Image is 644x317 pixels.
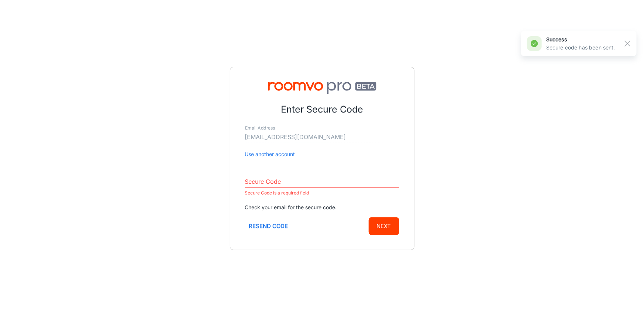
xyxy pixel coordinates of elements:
[245,125,275,131] label: Email Address
[245,203,399,211] p: Check your email for the secure code.
[369,217,399,235] button: Next
[245,150,295,158] button: Use another account
[245,217,292,235] button: Resend code
[245,103,399,117] p: Enter Secure Code
[546,44,615,52] p: Secure code has been sent.
[245,131,399,143] input: myname@example.com
[245,176,399,188] input: Enter secure code
[245,82,399,94] img: Roomvo PRO Beta
[546,35,615,44] h6: success
[245,189,399,197] p: Secure Code is a required field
